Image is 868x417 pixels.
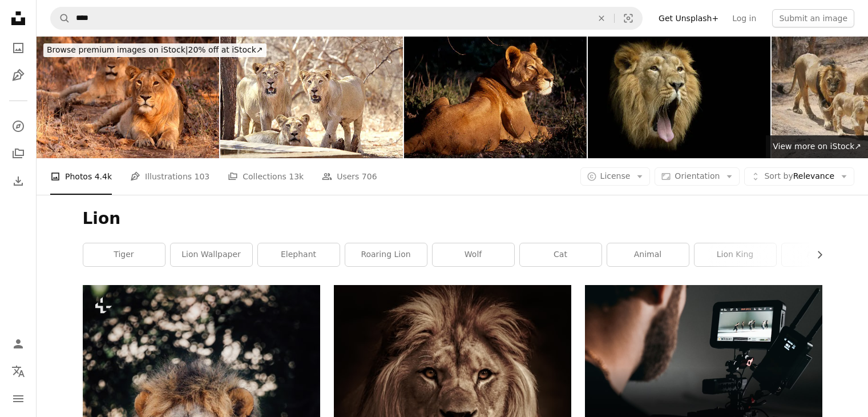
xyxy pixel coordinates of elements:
button: Submit an image [772,9,854,27]
a: roaring lion [345,243,427,266]
a: cat [520,243,601,266]
img: Asiatic Lion (Panthera leo persica) [37,37,219,158]
span: 706 [362,170,377,183]
a: Explore [7,115,30,138]
span: 13k [289,170,304,183]
a: Download History [7,170,30,193]
a: wolf [433,243,514,266]
a: Collections [7,142,30,165]
img: Three makes a Perfect Pride [220,37,403,158]
span: Relevance [764,171,834,182]
button: scroll list to the right [809,243,822,266]
div: 20% off at iStock ↗ [43,43,267,57]
span: Sort by [764,171,793,181]
button: Clear [589,7,614,29]
a: lion king [695,243,776,266]
button: Menu [7,387,30,410]
span: License [600,171,631,181]
button: Search Unsplash [51,7,70,29]
a: Illustrations [7,64,30,87]
a: Log in [725,9,763,27]
button: Sort byRelevance [744,167,854,186]
form: Find visuals sitewide [50,7,643,30]
button: Orientation [655,167,740,186]
a: animal [607,243,689,266]
a: Users 706 [322,158,377,195]
span: Browse premium images on iStock | [47,45,188,54]
h1: Lion [83,209,822,229]
button: License [580,167,651,186]
a: elephant [258,243,340,266]
a: Photos [7,37,30,59]
span: View more on iStock ↗ [773,142,861,151]
span: 103 [195,170,210,183]
a: Browse premium images on iStock|20% off at iStock↗ [37,37,273,64]
a: lion wallpaper [171,243,252,266]
span: Orientation [675,171,720,181]
button: Language [7,360,30,383]
a: Collections 13k [228,158,304,195]
a: Get Unsplash+ [652,9,725,27]
button: Visual search [615,7,642,29]
a: animals [782,243,863,266]
a: Log in / Sign up [7,332,30,355]
a: View more on iStock↗ [766,135,868,158]
a: Illustrations 103 [130,158,209,195]
img: Portrait of a strong male lion [588,37,770,158]
img: Asiatic Lion(ess) [404,37,587,158]
a: Home — Unsplash [7,7,30,32]
a: tiger [83,243,165,266]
